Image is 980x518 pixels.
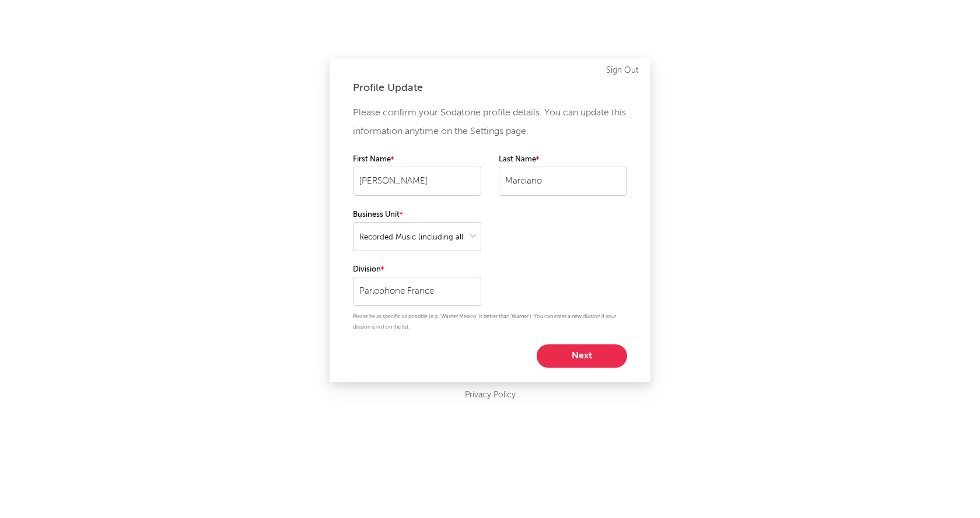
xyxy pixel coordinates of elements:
div: Profile Update [353,81,627,95]
label: Division [353,263,481,277]
a: Privacy Policy [465,388,516,403]
label: Business Unit [353,208,481,222]
p: Please confirm your Sodatone profile details. You can update this information anytime on the Sett... [353,104,627,141]
label: Last Name [499,153,627,167]
a: Sign Out [606,64,639,77]
input: Your last name [499,167,627,196]
p: Please be as specific as possible (e.g. 'Warner Mexico' is better than 'Warner'). You can enter a... [353,312,627,333]
input: Your division [353,277,481,306]
button: Next [537,344,627,368]
input: Your first name [353,167,481,196]
label: First Name [353,153,481,167]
